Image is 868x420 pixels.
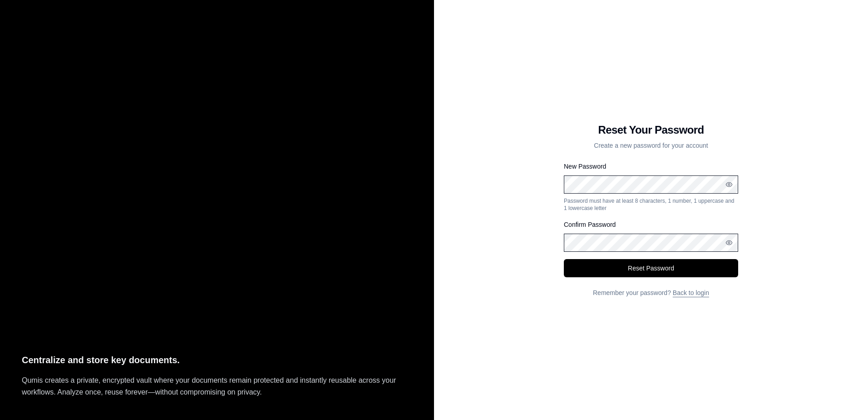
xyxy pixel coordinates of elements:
label: Confirm Password [564,221,616,228]
a: Back to login [673,289,709,296]
p: Password must have at least 8 characters, 1 number, 1 uppercase and 1 lowercase letter [564,197,738,212]
button: Reset Password [564,259,738,277]
p: Create a new password for your account [564,141,738,150]
p: Remember your password? [564,288,738,297]
p: Centralize and store key documents. [22,353,412,368]
h1: Reset Your Password [564,123,738,137]
p: Qumis creates a private, encrypted vault where your documents remain protected and instantly reus... [22,375,412,398]
label: New Password [564,163,606,170]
